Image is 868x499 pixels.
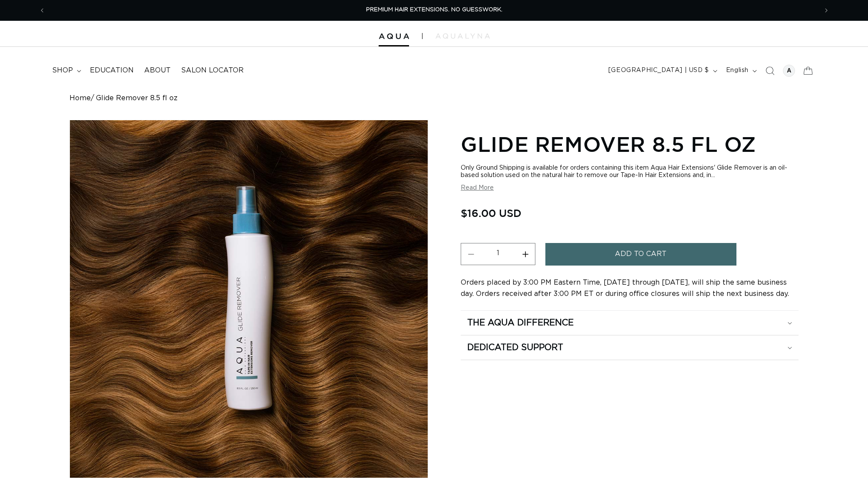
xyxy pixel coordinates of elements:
[139,61,176,80] a: About
[96,94,178,102] span: Glide Remover 8.5 fl oz
[366,7,502,13] span: PREMIUM HAIR EXTENSIONS. NO GUESSWORK.
[90,66,134,75] span: Education
[467,317,574,328] h2: The Aqua Difference
[47,61,85,80] summary: shop
[52,66,73,75] span: shop
[461,164,799,179] div: Only Ground Shipping is available for orders containing this item Aqua Hair Extensions' Glide Rem...
[817,2,836,19] button: Next announcement
[461,279,789,297] span: Orders placed by 3:00 PM Eastern Time, [DATE] through [DATE], will ship the same business day. Or...
[69,94,91,102] a: Home
[461,335,799,360] summary: Dedicated Support
[461,311,799,335] summary: The Aqua Difference
[436,33,490,39] img: aqualyna.com
[461,131,799,158] h1: Glide Remover 8.5 fl oz
[467,342,563,353] h2: Dedicated Support
[721,62,760,79] button: English
[85,61,139,80] a: Education
[726,66,749,75] span: English
[461,205,521,221] span: $16.00 USD
[69,94,799,102] nav: breadcrumbs
[760,61,779,80] summary: Search
[545,243,736,265] button: Add to cart
[144,66,171,75] span: About
[33,2,52,19] button: Previous announcement
[181,66,244,75] span: Salon Locator
[176,61,249,80] a: Salon Locator
[608,66,709,75] span: [GEOGRAPHIC_DATA] | USD $
[615,243,667,265] span: Add to cart
[461,184,494,192] button: Read More
[603,62,721,79] button: [GEOGRAPHIC_DATA] | USD $
[379,33,409,39] img: Aqua Hair Extensions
